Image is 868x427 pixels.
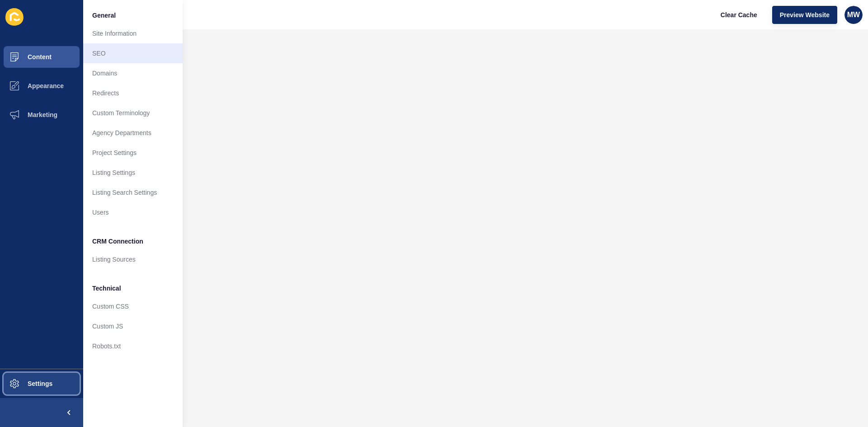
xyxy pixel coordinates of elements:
a: Custom Terminology [83,103,183,123]
span: CRM Connection [92,237,143,246]
a: Robots.txt [83,336,183,356]
span: Preview Website [780,10,830,19]
a: Custom CSS [83,296,183,316]
a: Listing Search Settings [83,183,183,202]
button: Clear Cache [713,6,765,24]
a: Redirects [83,83,183,103]
span: Clear Cache [721,10,757,19]
a: Custom JS [83,316,183,336]
a: Project Settings [83,143,183,163]
a: Users [83,202,183,222]
a: SEO [83,43,183,63]
a: Agency Departments [83,123,183,143]
span: MW [847,10,860,19]
span: Technical [92,284,121,293]
button: Preview Website [772,6,837,24]
a: Listing Settings [83,163,183,183]
span: General [92,11,116,20]
a: Site Information [83,23,183,43]
a: Listing Sources [83,249,183,269]
a: Domains [83,63,183,83]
